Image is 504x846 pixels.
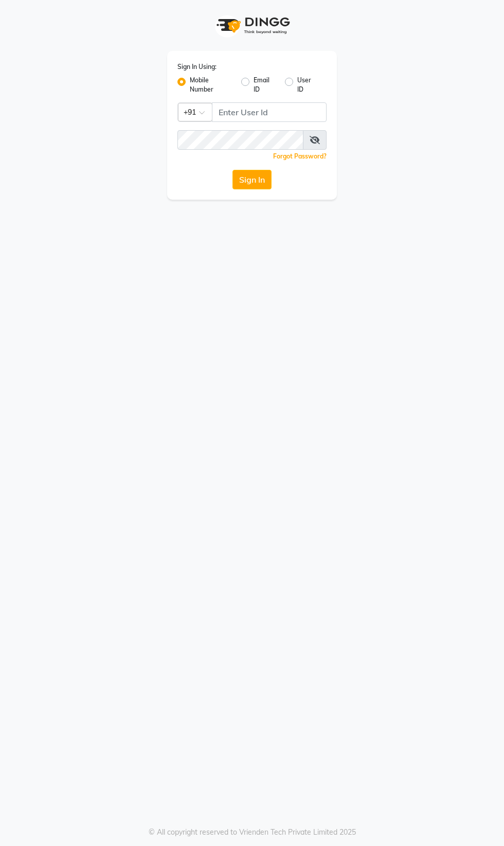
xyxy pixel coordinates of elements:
[212,102,327,122] input: Username
[177,130,303,150] input: Username
[232,170,272,189] button: Sign In
[177,62,217,72] label: Sign In Using:
[273,152,327,160] a: Forgot Password?
[190,76,233,94] label: Mobile Number
[211,10,293,41] img: logo1.svg
[254,76,277,94] label: Email ID
[297,76,318,94] label: User ID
